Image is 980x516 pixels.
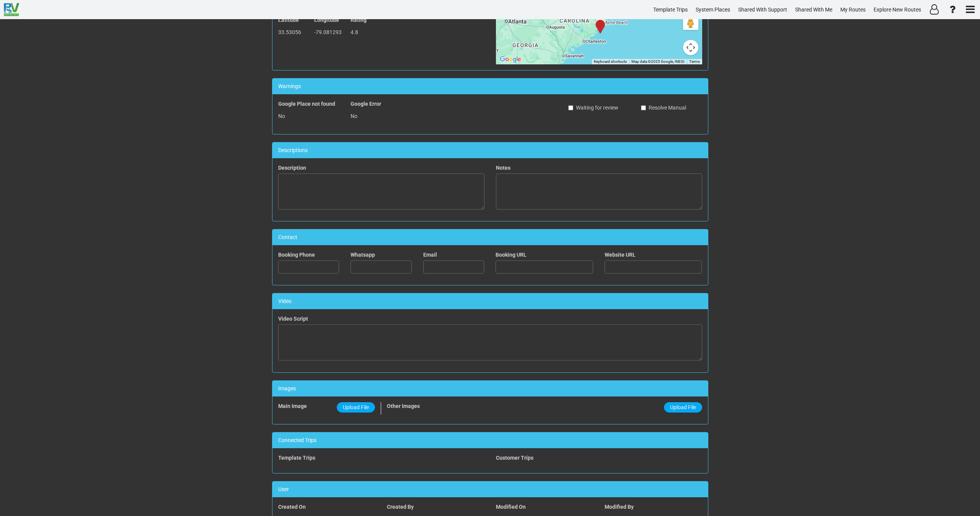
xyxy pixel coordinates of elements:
label: Created By [387,503,414,511]
input: Waiting for review [568,105,573,110]
label: Modified By [605,503,634,511]
a: Shared With Me [792,2,836,17]
a: My Routes [837,2,869,17]
label: Template Trips [278,454,315,462]
div: Video [272,293,708,309]
label: Video Script [278,315,308,323]
span: Explore New Routes [874,7,921,13]
span: No [351,113,357,119]
span: Shared With Me [795,7,832,13]
img: RvPlanetLogo.png [4,3,19,16]
span: My Routes [840,7,866,13]
label: Created On [278,503,306,511]
label: Notes [496,164,510,172]
a: System Places [692,2,734,17]
label: Rating [351,16,367,24]
label: Main Image [278,402,307,410]
input: Resolve Manual [641,105,646,110]
a: Terms (opens in new tab) [689,59,700,64]
a: Template Trips [650,2,691,17]
div: Contact [272,229,708,245]
a: Open this area in Google Maps (opens a new window) [498,54,523,64]
span: System Places [696,7,730,13]
div: Descriptions [272,143,708,158]
div: Connected Trips [272,432,708,448]
label: Google Place not found [278,100,335,108]
label: Website URL [605,251,636,259]
a: Explore New Routes [870,2,925,17]
div: User [272,482,708,497]
label: Latitude [278,16,299,24]
label: Email [423,251,437,259]
label: Booking Phone [278,251,315,259]
label: Modified On [496,503,526,511]
label: Customer Trips [496,454,533,462]
button: Keyboard shortcuts [594,59,627,64]
label: Waiting for review [568,104,618,111]
button: Drag Pegman onto the map to open Street View [683,15,698,30]
label: Longitude [314,16,339,24]
span: 33.53056 [278,29,301,35]
label: Description [278,164,306,172]
button: Map camera controls [683,40,698,55]
img: Google [498,54,523,64]
span: Upload File [670,404,696,410]
label: Booking URL [496,251,527,259]
a: Shared With Support [735,2,791,17]
div: Images [272,381,708,396]
span: -79.081293 [314,29,342,35]
label: Resolve Manual [641,104,686,111]
span: No [278,113,285,119]
span: Upload File [343,404,369,410]
label: Google Error [351,100,381,108]
span: 4.8 [351,29,358,35]
span: Template Trips [653,7,688,13]
span: Map data ©2025 Google, INEGI [631,59,685,64]
div: Warnings [272,79,708,94]
span: Shared With Support [738,7,787,13]
label: Whatsapp [351,251,375,259]
label: Other Images [387,402,420,410]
